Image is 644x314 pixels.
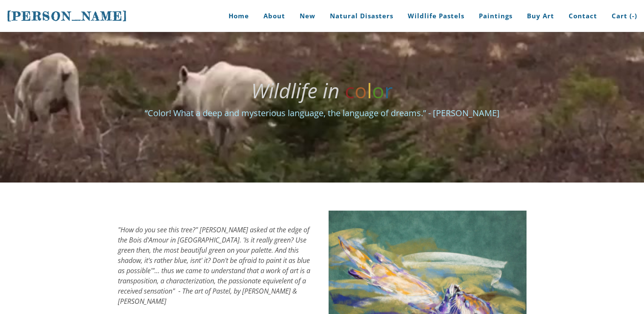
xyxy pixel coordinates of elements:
[118,225,310,306] em: "How do you see this tree?" [PERSON_NAME] asked at the edge of the Bois d'Amour in [GEOGRAPHIC_DA...
[367,77,372,104] font: l
[7,9,128,23] span: [PERSON_NAME]
[251,77,340,104] em: Wildlife in
[372,77,384,104] font: o
[345,77,355,104] font: c
[384,77,393,104] font: r
[632,11,635,20] span: -
[355,77,367,104] font: o
[7,8,128,24] a: [PERSON_NAME]
[118,107,527,120] div: ​“Color! What a deep and mysterious language, the language of dreams.” - [PERSON_NAME]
